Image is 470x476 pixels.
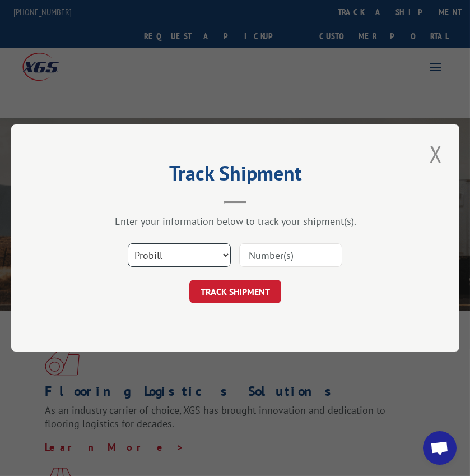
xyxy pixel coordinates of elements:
h2: Track Shipment [67,165,403,187]
button: Close modal [426,138,445,169]
input: Number(s) [239,243,342,267]
button: TRACK SHIPMENT [189,280,281,303]
div: Enter your information below to track your shipment(s). [67,215,403,228]
a: Open chat [423,431,457,465]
